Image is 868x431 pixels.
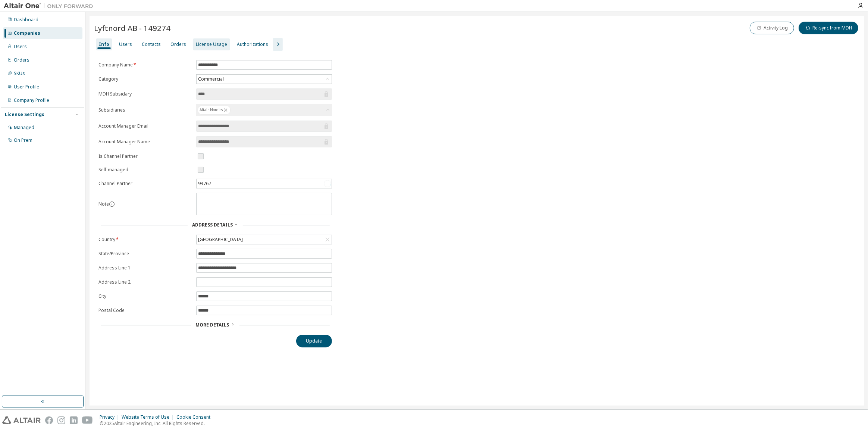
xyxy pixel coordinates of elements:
[100,414,122,420] div: Privacy
[98,237,192,243] label: Country
[98,76,192,82] label: Category
[14,57,29,63] div: Orders
[196,322,229,328] span: More Details
[99,41,109,47] div: Info
[176,414,215,420] div: Cookie Consent
[82,416,93,424] img: youtube.svg
[14,125,34,131] div: Managed
[109,201,115,207] button: information
[98,62,192,68] label: Company Name
[14,97,49,103] div: Company Profile
[5,112,44,118] div: License Settings
[100,420,215,427] p: © 2025 Altair Engineering, Inc. All Rights Reserved.
[197,235,332,244] div: [GEOGRAPHIC_DATA]
[98,153,192,159] label: Is Channel Partner
[198,106,231,115] div: Altair Nordics
[237,41,268,47] div: Authorizations
[98,293,192,299] label: City
[14,84,39,90] div: User Profile
[98,107,192,113] label: Subsidiaries
[197,179,212,188] div: 93767
[98,279,192,285] label: Address Line 2
[98,251,192,257] label: State/Province
[197,75,225,83] div: Commercial
[98,167,192,173] label: Self-managed
[98,201,109,207] label: Note
[196,104,332,116] div: Altair Nordics
[14,44,27,50] div: Users
[799,22,858,34] button: Re-sync from MDH
[119,41,132,47] div: Users
[94,23,170,33] span: Lyftnord AB - 149274
[170,41,186,47] div: Orders
[192,222,233,228] span: Address Details
[196,41,227,47] div: License Usage
[750,22,794,34] button: Activity Log
[14,71,25,76] div: SKUs
[98,139,192,145] label: Account Manager Name
[98,91,192,97] label: MDH Subsidary
[45,416,53,424] img: facebook.svg
[142,41,161,47] div: Contacts
[296,335,332,347] button: Update
[4,2,97,10] img: Altair One
[122,414,176,420] div: Website Terms of Use
[98,307,192,313] label: Postal Code
[14,137,32,143] div: On Prem
[70,416,78,424] img: linkedin.svg
[14,17,38,23] div: Dashboard
[197,179,332,188] div: 93767
[197,235,244,244] div: [GEOGRAPHIC_DATA]
[197,75,332,84] div: Commercial
[14,30,40,36] div: Companies
[98,181,192,187] label: Channel Partner
[98,123,192,129] label: Account Manager Email
[98,265,192,271] label: Address Line 1
[2,416,41,424] img: altair_logo.svg
[57,416,65,424] img: instagram.svg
